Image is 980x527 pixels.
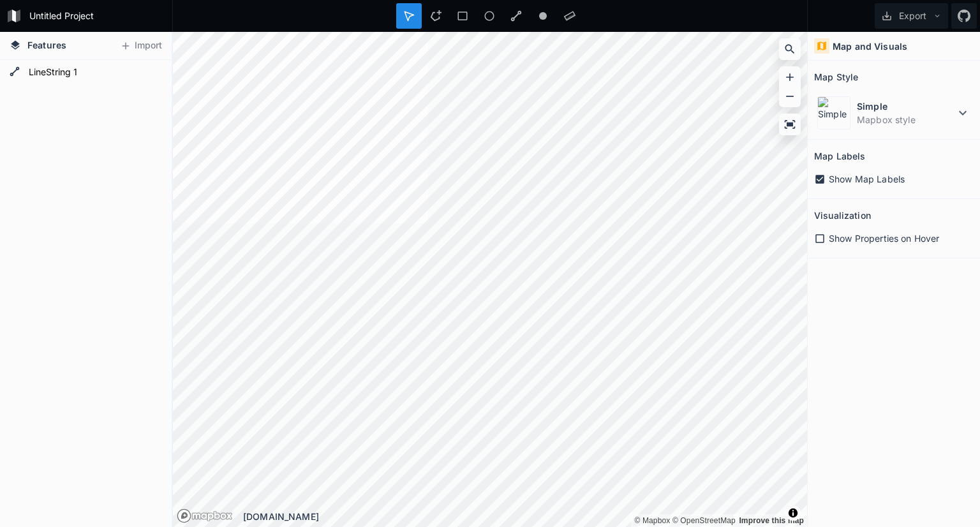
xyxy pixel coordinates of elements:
button: Export [875,3,948,29]
a: Mapbox [634,516,670,525]
button: Import [114,36,168,56]
dt: Simple [857,100,955,113]
span: Features [27,38,66,52]
span: Show Properties on Hover [829,232,939,245]
a: Mapbox logo [177,508,191,523]
h2: Map Style [814,67,858,87]
div: [DOMAIN_NAME] [243,510,807,523]
span: Show Map Labels [829,172,905,186]
h2: Map Labels [814,146,865,166]
h4: Map and Visuals [833,40,907,53]
h2: Visualization [814,205,871,225]
dd: Mapbox style [857,113,955,126]
a: OpenStreetMap [672,516,736,525]
button: Toggle attribution [785,505,801,521]
a: Map feedback [739,516,804,525]
span: Toggle attribution [789,506,797,520]
img: Simple [817,96,850,130]
a: Mapbox logo [177,508,233,523]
